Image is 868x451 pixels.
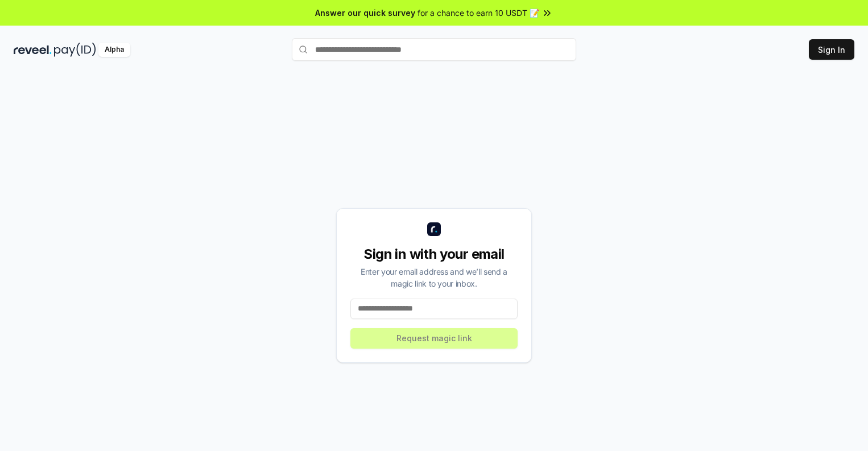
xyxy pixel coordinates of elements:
[54,43,96,57] img: pay_id
[350,245,518,263] div: Sign in with your email
[350,266,518,289] div: Enter your email address and we’ll send a magic link to your inbox.
[809,39,854,60] button: Sign In
[418,7,539,19] span: for a chance to earn 10 USDT 📝
[14,43,52,57] img: reveel_dark
[315,7,415,19] span: Answer our quick survey
[427,222,441,236] img: logo_small
[98,43,130,57] div: Alpha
